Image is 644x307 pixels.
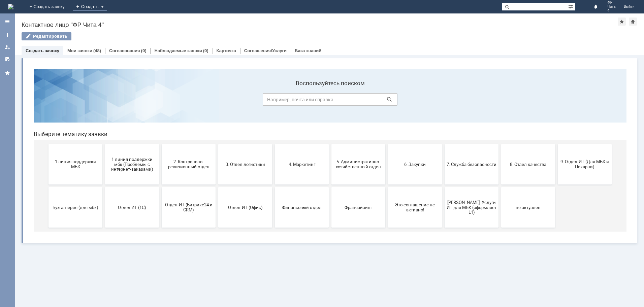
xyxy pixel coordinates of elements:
label: Воспользуйтесь поиском [234,16,369,23]
button: 9. Отдел-ИТ (Для МБК и Пекарни) [529,81,583,121]
span: 6. Закупки [362,98,412,103]
button: 5. Административно-хозяйственный отдел [303,81,357,121]
div: Контактное лицо "ФР Чита 4" [22,22,618,28]
span: не актуален [475,141,525,146]
span: Отдел-ИТ (Офис) [192,141,242,146]
img: logo [8,4,13,9]
div: (0) [141,48,147,53]
a: Наблюдаемые заявки [154,48,202,53]
button: Финансовый отдел [247,124,300,164]
a: Согласования [109,48,140,53]
button: 1 линия поддержки мбк (Проблемы с интернет-заказами) [77,81,131,121]
button: Отдел-ИТ (Битрикс24 и CRM) [133,124,187,164]
button: 8. Отдел качества [473,81,527,121]
a: Мои согласования [2,54,13,65]
button: 6. Закупки [360,81,414,121]
span: 9. Отдел-ИТ (Для МБК и Пекарни) [532,96,581,106]
a: Соглашения/Услуги [244,48,287,53]
button: Отдел-ИТ (Офис) [190,124,244,164]
a: Создать заявку [26,48,59,53]
div: (48) [93,48,101,53]
span: 8. Отдел качества [475,98,525,103]
button: 4. Маркетинг [247,81,300,121]
button: 2. Контрольно-ревизионный отдел [133,81,187,121]
a: Создать заявку [2,30,13,40]
span: Бухгалтерия (для мбк) [22,141,72,146]
span: Отдел-ИТ (Битрикс24 и CRM) [135,139,185,149]
button: Бухгалтерия (для мбк) [20,124,74,164]
button: Франчайзинг [303,124,357,164]
button: Отдел ИТ (1С) [77,124,131,164]
span: 1 линия поддержки МБК [22,96,72,106]
a: Карточка [217,48,236,53]
span: ФР [608,1,616,5]
span: Это соглашение не активно! [362,139,412,149]
button: 7. Служба безопасности [416,81,470,121]
button: не актуален [473,124,527,164]
button: Это соглашение не активно! [360,124,414,164]
div: (0) [203,48,208,53]
input: Например, почта или справка [234,30,369,42]
header: Выберите тематику заявки [5,67,598,74]
div: Сделать домашней страницей [629,18,637,26]
span: 2. Контрольно-ревизионный отдел [135,96,185,106]
span: Чита [608,5,616,9]
span: 3. Отдел логистики [192,98,242,103]
span: 4 [608,9,616,13]
button: [PERSON_NAME]. Услуги ИТ для МБК (оформляет L1) [416,124,470,164]
span: Финансовый отдел [249,141,298,146]
a: База знаний [295,48,321,53]
span: 7. Служба безопасности [418,98,468,103]
button: 3. Отдел логистики [190,81,244,121]
div: Добавить в избранное [618,18,626,26]
span: 5. Административно-хозяйственный отдел [305,96,355,106]
span: 4. Маркетинг [249,98,298,103]
button: 1 линия поддержки МБК [20,81,74,121]
a: Мои заявки [2,42,13,53]
span: Расширенный поиск [568,3,575,9]
a: Мои заявки [67,48,92,53]
a: Перейти на домашнюю страницу [8,4,13,9]
span: Франчайзинг [305,141,355,146]
span: 1 линия поддержки мбк (Проблемы с интернет-заказами) [79,93,129,108]
span: Отдел ИТ (1С) [79,141,129,146]
span: [PERSON_NAME]. Услуги ИТ для МБК (оформляет L1) [418,136,468,151]
div: Создать [73,3,107,11]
